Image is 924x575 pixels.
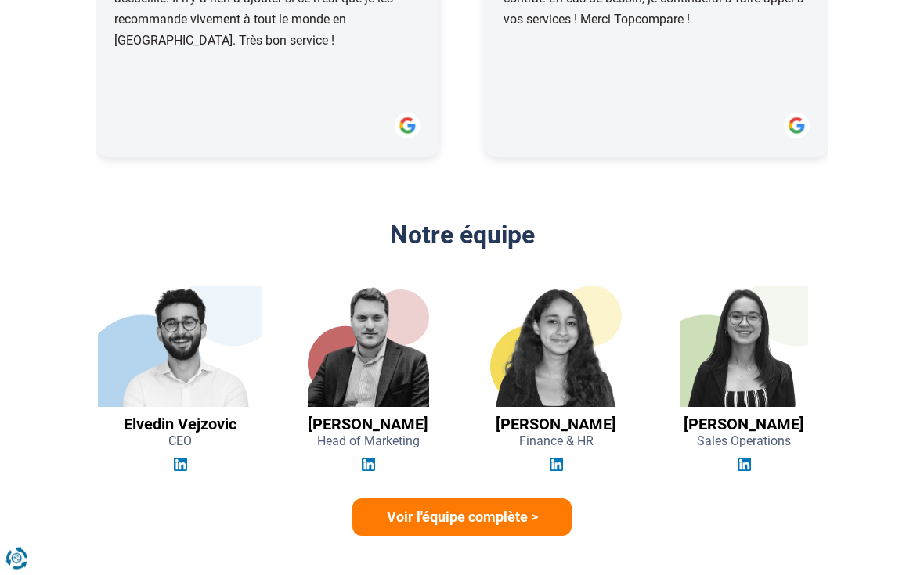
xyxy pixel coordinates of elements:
[684,415,804,434] h3: [PERSON_NAME]
[362,458,375,472] img: Linkedin Guillaume Georges
[738,458,751,472] img: Linkedin Audrey De Tremerie
[475,286,637,408] img: Jihane El Khyari
[519,434,594,449] span: Finance & HR
[124,415,236,434] h3: Elvedin Vejzovic
[680,286,807,408] img: Audrey De Tremerie
[98,286,262,408] img: Elvedin Vejzovic
[352,499,572,537] a: Voir l'équipe complète >
[168,434,192,449] span: CEO
[550,458,563,472] img: Linkedin Jihane El Khyari
[317,434,420,449] span: Head of Marketing
[174,458,187,472] img: Linkedin Elvedin Vejzovic
[308,286,429,408] img: Guillaume Georges
[96,221,828,250] h2: Notre équipe
[496,415,616,434] h3: [PERSON_NAME]
[697,434,791,449] span: Sales Operations
[308,415,428,434] h3: [PERSON_NAME]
